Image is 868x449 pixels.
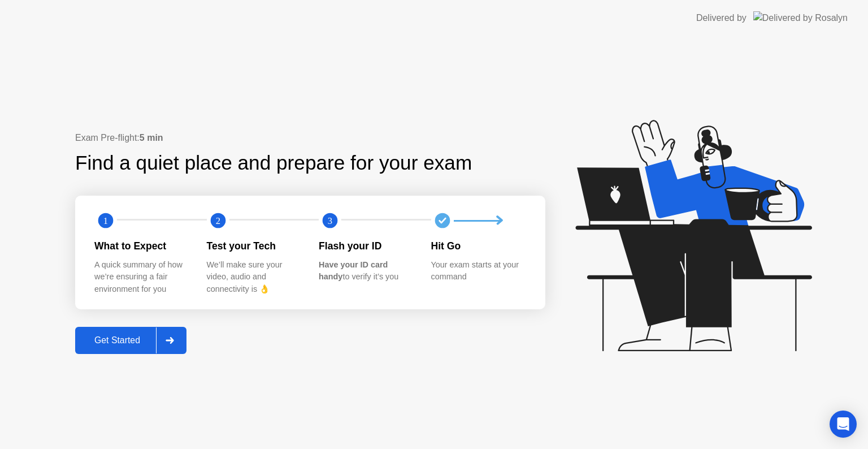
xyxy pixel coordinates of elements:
text: 2 [215,215,220,226]
div: Get Started [79,335,156,346]
div: We’ll make sure your video, audio and connectivity is 👌 [207,259,301,296]
b: 5 min [140,133,163,143]
div: Hit Go [431,239,526,253]
div: Delivered by [696,11,747,25]
div: What to Expect [94,239,189,253]
div: Your exam starts at your command [431,259,526,283]
text: 1 [103,215,108,226]
div: Find a quiet place and prepare for your exam [75,148,474,178]
button: Get Started [75,327,186,354]
div: Exam Pre-flight: [75,131,545,145]
text: 3 [328,215,332,226]
img: Delivered by Rosalyn [753,11,848,24]
div: Test your Tech [207,239,301,253]
b: Have your ID card handy [319,260,388,282]
div: Flash your ID [319,239,413,253]
div: to verify it’s you [319,259,413,283]
div: A quick summary of how we’re ensuring a fair environment for you [94,259,189,296]
div: Open Intercom Messenger [830,411,857,438]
